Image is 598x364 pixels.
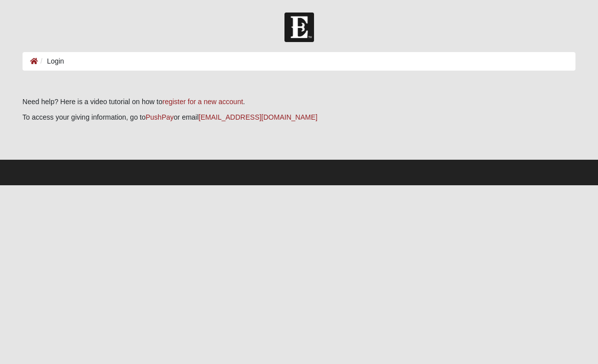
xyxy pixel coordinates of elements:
[38,56,64,67] li: Login
[162,98,243,106] a: register for a new account
[284,13,314,42] img: Church of Eleven22 Logo
[23,97,575,107] p: Need help? Here is a video tutorial on how to .
[23,112,575,123] p: To access your giving information, go to or email
[146,113,174,121] a: PushPay
[199,113,318,121] a: [EMAIL_ADDRESS][DOMAIN_NAME]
